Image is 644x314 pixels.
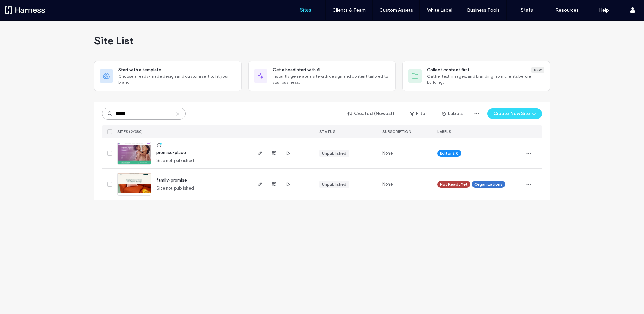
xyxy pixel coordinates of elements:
[118,73,236,85] span: Choose a ready-made design and customize it to fit your brand.
[273,67,320,73] span: Get a head start with AI
[474,181,503,187] span: Organizations
[273,73,390,85] span: Instantly generate a site with design and content tailored to your business.
[427,73,544,85] span: Gather text, images, and branding from clients before building.
[342,108,400,119] button: Created (Newest)
[379,7,413,13] label: Custom Assets
[322,181,346,187] div: Unpublished
[118,67,161,73] span: Start with a template
[382,181,393,188] span: None
[94,34,134,47] span: Site List
[94,61,241,91] div: Start with a templateChoose a ready-made design and customize it to fit your brand.
[382,129,411,134] span: SUBSCRIPTION
[156,178,187,183] a: family-promise
[436,108,469,119] button: Labels
[15,5,29,11] span: Help
[156,185,194,192] span: Site not published
[403,108,433,119] button: Filter
[402,61,550,91] div: Collect content firstNewGather text, images, and branding from clients before building.
[440,150,459,156] span: Editor 2.0
[117,129,143,134] span: SITES (2/380)
[555,7,579,13] label: Resources
[599,7,609,13] label: Help
[322,150,346,156] div: Unpublished
[531,67,544,73] div: New
[300,7,311,13] label: Sites
[156,150,186,155] a: promise-place
[467,7,500,13] label: Business Tools
[437,129,451,134] span: LABELS
[521,7,533,13] label: Stats
[440,181,468,187] span: Not Ready Yet
[319,129,335,134] span: STATUS
[427,67,470,73] span: Collect content first
[332,7,366,13] label: Clients & Team
[248,61,396,91] div: Get a head start with AIInstantly generate a site with design and content tailored to your business.
[427,7,452,13] label: White Label
[156,157,194,164] span: Site not published
[487,108,542,119] button: Create New Site
[382,150,393,157] span: None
